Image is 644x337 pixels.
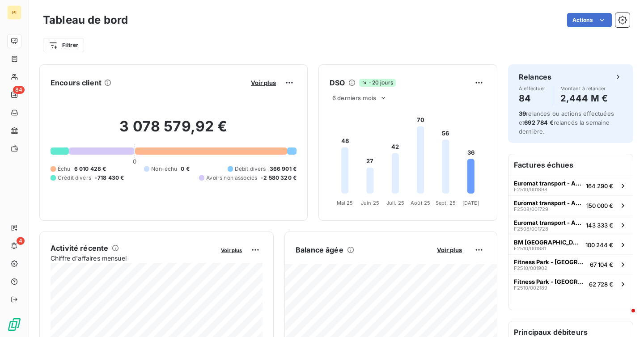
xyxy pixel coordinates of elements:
span: BM [GEOGRAPHIC_DATA] [514,239,582,246]
span: Fitness Park - [GEOGRAPHIC_DATA] [514,258,586,265]
span: Avoirs non associés [206,174,257,182]
span: F2510/001902 [514,265,547,271]
span: Voir plus [221,247,242,253]
span: F2508/001728 [514,226,548,232]
h6: Relances [519,72,551,82]
span: 6 010 428 € [74,165,106,173]
h6: Encours client [51,77,102,88]
iframe: Intercom live chat [614,307,635,328]
span: 366 901 € [270,165,297,173]
span: 0 € [181,165,189,173]
span: 100 244 € [585,241,613,249]
h6: Activité récente [51,243,108,253]
button: Fitness Park - [GEOGRAPHIC_DATA]F2510/00218962 728 € [508,274,633,294]
span: 143 333 € [586,222,613,229]
span: 0 [133,158,136,165]
img: Logo LeanPay [7,317,21,332]
span: Débit divers [235,165,266,173]
tspan: Sept. 25 [436,200,456,206]
button: Filtrer [43,38,84,52]
span: Non-échu [151,165,177,173]
span: Euromat transport - Athis Mons (Bai [514,199,583,206]
span: Chiffre d'affaires mensuel [51,253,215,263]
span: Euromat transport - Athis Mons (Bai [514,180,582,187]
span: 84 [13,86,25,94]
span: F2508/001729 [514,206,548,212]
span: Montant à relancer [560,86,608,91]
h3: Tableau de bord [43,12,128,28]
span: 692 784 € [524,119,553,126]
h2: 3 078 579,92 € [51,118,297,144]
span: 67 104 € [590,261,613,268]
tspan: Mai 25 [337,200,353,206]
span: 6 derniers mois [332,94,376,101]
button: Euromat transport - Athis Mons (BaiF2508/001728143 333 € [508,215,633,235]
button: Voir plus [218,246,245,254]
h6: Factures échues [508,154,633,176]
button: BM [GEOGRAPHIC_DATA]F2510/001881100 244 € [508,235,633,254]
span: 39 [519,110,526,117]
span: Échu [58,165,71,173]
button: Euromat transport - Athis Mons (BaiF2508/001729150 000 € [508,195,633,215]
tspan: Juin 25 [361,200,379,206]
button: Voir plus [434,246,465,254]
span: 164 290 € [586,182,613,190]
h4: 2,444 M € [560,91,608,105]
span: Fitness Park - [GEOGRAPHIC_DATA] [514,278,585,285]
h6: Balance âgée [296,244,343,255]
tspan: [DATE] [462,200,479,206]
span: -718 430 € [95,174,124,182]
span: -20 jours [359,79,395,87]
span: F2510/001898 [514,187,547,192]
span: relances ou actions effectuées et relancés la semaine dernière. [519,110,614,135]
span: Voir plus [437,246,462,253]
span: Voir plus [251,79,276,86]
h6: DSO [330,77,345,88]
span: Crédit divers [58,174,91,182]
span: F2510/002189 [514,285,547,291]
span: À effectuer [519,86,546,91]
span: -2 580 320 € [261,174,297,182]
tspan: Août 25 [411,200,430,206]
button: Fitness Park - [GEOGRAPHIC_DATA]F2510/00190267 104 € [508,254,633,274]
span: 62 728 € [589,281,613,288]
div: PI [7,5,21,20]
span: 150 000 € [586,202,613,209]
h4: 84 [519,91,546,105]
button: Actions [567,13,612,27]
span: F2510/001881 [514,246,546,251]
span: Euromat transport - Athis Mons (Bai [514,219,582,226]
tspan: Juil. 25 [386,200,404,206]
button: Voir plus [248,79,279,87]
span: 4 [17,237,25,245]
button: Euromat transport - Athis Mons (BaiF2510/001898164 290 € [508,176,633,195]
